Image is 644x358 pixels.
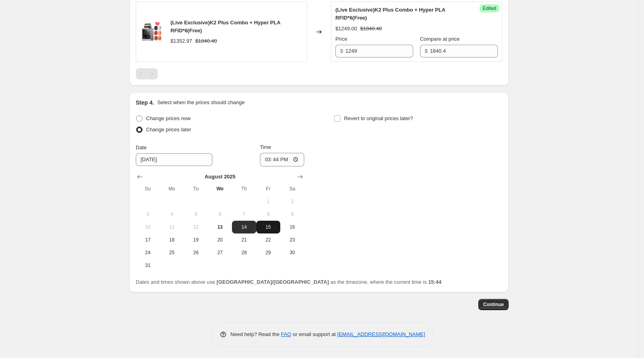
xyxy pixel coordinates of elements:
[163,186,180,192] span: Mo
[163,224,180,230] span: 11
[208,182,232,195] th: Wednesday
[136,99,154,107] h2: Step 4.
[478,299,509,310] button: Continue
[136,153,212,166] input: 8/13/2025
[163,249,180,256] span: 25
[136,233,160,246] button: Sunday August 17 2025
[283,211,301,218] span: 9
[136,144,147,150] span: Date
[428,279,441,285] b: 15:44
[235,237,253,243] span: 21
[187,237,205,243] span: 19
[136,259,160,272] button: Sunday August 31 2025
[139,237,157,243] span: 17
[160,233,184,246] button: Monday August 18 2025
[163,237,180,243] span: 18
[146,115,190,121] span: Change prices now
[184,246,208,259] button: Tuesday August 26 2025
[184,233,208,246] button: Tuesday August 19 2025
[136,221,160,233] button: Sunday August 10 2025
[136,246,160,259] button: Sunday August 24 2025
[232,208,256,221] button: Thursday August 7 2025
[425,48,428,54] span: $
[187,211,205,218] span: 5
[295,171,306,182] button: Show next month, September 2025
[256,195,280,208] button: Friday August 1 2025
[232,221,256,233] button: Thursday August 14 2025
[139,211,157,218] span: 3
[195,37,217,45] strike: $1840.40
[187,186,205,192] span: Tu
[157,99,245,107] p: Select when the prices should change
[187,224,205,230] span: 12
[184,208,208,221] button: Tuesday August 5 2025
[280,221,304,233] button: Saturday August 16 2025
[136,182,160,195] th: Sunday
[216,279,329,285] b: [GEOGRAPHIC_DATA]/[GEOGRAPHIC_DATA]
[260,198,277,205] span: 1
[136,279,442,285] span: Dates and times shown above use as the timezone, where the current time is
[283,249,301,256] span: 30
[139,224,157,230] span: 10
[230,331,281,337] span: Need help? Read the
[184,221,208,233] button: Tuesday August 12 2025
[139,262,157,269] span: 31
[160,246,184,259] button: Monday August 25 2025
[211,211,229,218] span: 6
[146,127,191,133] span: Change prices later
[291,331,337,337] span: or email support at
[340,48,343,54] span: $
[235,186,253,192] span: Th
[283,237,301,243] span: 23
[280,246,304,259] button: Saturday August 30 2025
[170,20,280,34] span: (Live Exclusive)K2 Plus Combo + Hyper PLA RFID*6(Free)
[260,224,277,230] span: 15
[136,208,160,221] button: Sunday August 3 2025
[280,195,304,208] button: Saturday August 2 2025
[208,208,232,221] button: Wednesday August 6 2025
[187,249,205,256] span: 26
[260,237,277,243] span: 22
[260,249,277,256] span: 29
[344,115,413,121] span: Revert to original prices later?
[256,233,280,246] button: Friday August 22 2025
[260,186,277,192] span: Fr
[283,186,301,192] span: Sa
[160,182,184,195] th: Monday
[208,246,232,259] button: Wednesday August 27 2025
[280,182,304,195] th: Saturday
[208,221,232,233] button: Today Wednesday August 13 2025
[208,233,232,246] button: Wednesday August 20 2025
[139,249,157,256] span: 24
[211,237,229,243] span: 20
[211,186,229,192] span: We
[283,224,301,230] span: 16
[335,36,347,42] span: Price
[163,211,180,218] span: 4
[211,224,229,230] span: 13
[160,221,184,233] button: Monday August 11 2025
[184,182,208,195] th: Tuesday
[260,211,277,218] span: 8
[420,36,460,42] span: Compare at price
[337,331,425,337] a: [EMAIL_ADDRESS][DOMAIN_NAME]
[483,5,496,12] span: Edited
[281,331,291,337] a: FAQ
[283,198,301,205] span: 2
[256,182,280,195] th: Friday
[235,224,253,230] span: 14
[160,208,184,221] button: Monday August 4 2025
[139,186,157,192] span: Su
[211,249,229,256] span: 27
[235,249,253,256] span: 28
[256,246,280,259] button: Friday August 29 2025
[170,37,192,45] div: $1352.97
[260,144,271,150] span: Time
[483,301,504,308] span: Continue
[260,153,305,166] input: 12:00
[360,25,382,33] strike: $1840.40
[335,25,357,33] div: $1249.00
[235,211,253,218] span: 7
[256,221,280,233] button: Friday August 15 2025
[232,233,256,246] button: Thursday August 21 2025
